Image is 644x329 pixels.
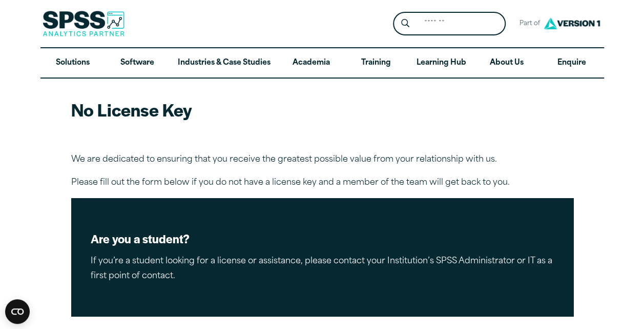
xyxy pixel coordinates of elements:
[43,11,124,36] img: SPSS Analytics Partner
[40,48,604,78] nav: Desktop version of site main menu
[170,48,279,78] a: Industries & Case Studies
[40,48,105,78] a: Solutions
[401,19,409,28] svg: Search magnifying glass icon
[514,16,541,31] span: Part of
[71,176,573,190] p: Please fill out the form below if you do not have a license key and a member of the team will get...
[251,85,274,93] span: Job title
[279,48,343,78] a: Academia
[71,98,573,121] h2: No License Key
[105,48,170,78] a: Software
[408,48,474,78] a: Learning Hub
[5,299,30,324] button: Open CMP widget
[251,1,282,9] span: Last name
[13,185,283,193] p: I agree to allow Version 1 to store and process my data and to send communications.
[396,14,414,33] button: Search magnifying glass icon
[539,48,604,78] a: Enquire
[91,254,554,284] p: If you’re a student looking for a license or assistance, please contact your Institution’s SPSS A...
[3,186,9,193] input: I agree to allow Version 1 to store and process my data and to send communications.*
[71,152,573,167] p: We are dedicated to ensuring that you receive the greatest possible value from your relationship ...
[541,14,603,33] img: Version1 Logo
[393,12,506,36] form: Site Header Search Form
[91,231,554,246] h2: Are you a student?
[282,203,326,211] a: Privacy Policy
[474,48,539,78] a: About Us
[343,48,408,78] a: Training
[251,43,298,51] span: Company Email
